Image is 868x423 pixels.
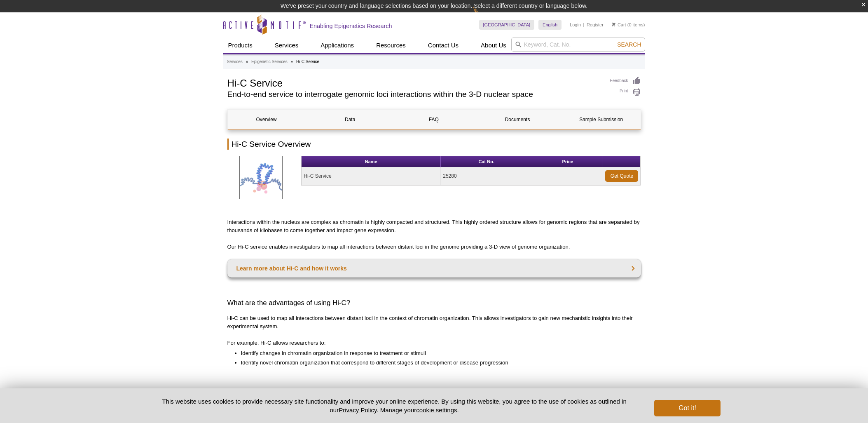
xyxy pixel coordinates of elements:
li: Identify novel chromatin organization that correspond to different stages of development or disea... [241,359,633,367]
td: Hi-C Service [302,167,441,185]
li: » [291,59,293,64]
th: Cat No. [441,156,532,167]
a: Sample Submission [562,110,640,129]
p: For example, Hi-C allows researchers to: [227,339,641,347]
a: English [538,20,562,30]
a: Learn more about Hi-C and how it works [227,259,641,277]
a: Print [610,87,641,96]
a: Services [270,38,304,53]
p: Interactions within the nucleus are complex as chromatin is highly compacted and structured. This... [227,218,641,235]
span: Search [617,41,641,48]
a: Feedback [610,76,641,85]
li: Hi-C Service [296,59,319,64]
a: Products [223,38,257,53]
a: FAQ [395,110,473,129]
h3: What are the advantages of using Hi-C? [227,298,641,308]
a: Contact Us [423,38,463,53]
th: Name [302,156,441,167]
button: Search [615,41,643,48]
img: Hi-C Service [239,156,283,199]
a: Cart [612,22,626,28]
h1: Hi-C Service [227,76,602,89]
th: Price [532,156,603,167]
a: Documents [479,110,556,129]
p: This website uses cookies to provide necessary site functionality and improve your online experie... [148,397,641,414]
a: About Us [476,38,511,53]
img: Change Here [473,6,495,26]
li: » [246,59,248,64]
a: Applications [316,38,359,53]
p: Hi-C can be used to map all interactions between distant loci in the context of chromatin organiz... [227,314,641,331]
a: Data [311,110,389,129]
input: Keyword, Cat. No. [511,38,645,52]
img: Your Cart [612,22,615,26]
a: Resources [371,38,411,53]
p: Our Hi-C service enables investigators to map all interactions between distant loci in the genome... [227,243,641,251]
h2: Enabling Epigenetics Research [310,22,392,30]
a: Overview [228,110,305,129]
a: Get Quote [605,170,638,182]
li: (0 items) [612,20,645,30]
li: Identify changes in chromatin organization in response to treatment or stimuli​ [241,349,633,357]
a: Epigenetic Services [251,58,288,66]
a: Login [570,22,581,28]
a: Register [587,22,604,28]
a: [GEOGRAPHIC_DATA] [479,20,535,30]
td: 25280 [441,167,532,185]
button: cookie settings [416,407,457,414]
h2: End-to-end service to interrogate genomic loci interactions within the 3-D nuclear space​ [227,91,602,98]
a: Services [227,58,243,66]
h2: Hi-C Service Overview [227,139,641,150]
button: Got it! [654,400,720,416]
li: | [583,20,585,30]
a: Privacy Policy [339,407,377,414]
